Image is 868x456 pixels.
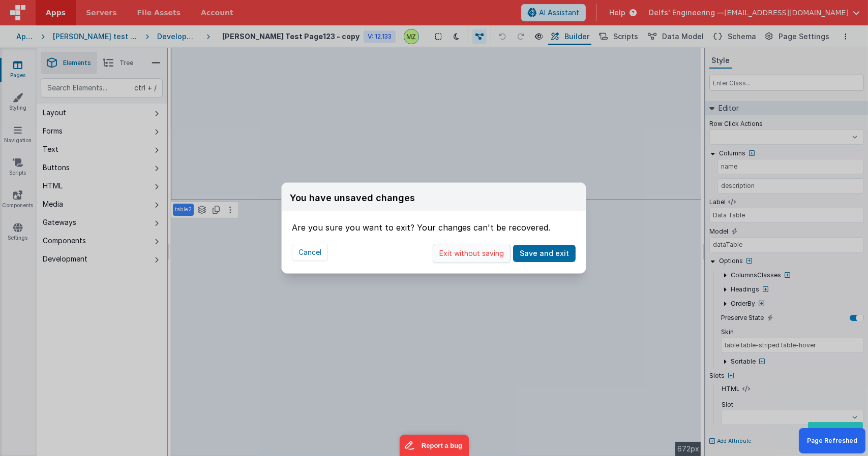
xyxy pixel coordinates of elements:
button: Dev Tools [808,422,863,441]
button: Save and exit [513,245,576,262]
div: You have unsaved changes [290,191,415,205]
button: Cancel [292,244,328,261]
iframe: Marker.io feedback button [399,435,469,456]
div: Are you sure you want to exit? Your changes can't be recovered. [292,211,576,234]
button: Exit without saving [433,244,511,263]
